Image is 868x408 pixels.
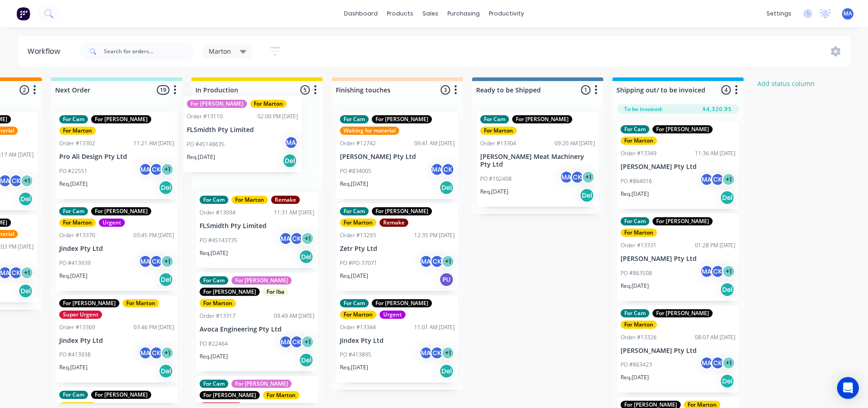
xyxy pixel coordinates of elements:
input: Enter column name… [55,85,145,95]
div: products [382,7,418,20]
input: Enter column name… [476,85,566,95]
span: 4 [721,85,731,95]
span: 2 [20,85,29,95]
input: Enter column name… [616,85,706,95]
img: Factory [16,7,30,20]
div: settings [762,7,796,20]
a: dashboard [339,7,382,20]
div: Open Intercom Messenger [837,377,859,399]
span: 5 [300,85,310,95]
div: purchasing [443,7,484,20]
div: sales [418,7,443,20]
span: Marton [209,46,231,56]
span: 1 [581,85,591,95]
div: productivity [484,7,529,20]
input: Enter column name… [195,85,285,95]
span: $4,320.95 [703,105,732,113]
button: Add status column [753,77,820,90]
input: Search for orders... [104,42,194,61]
input: Enter column name… [336,85,426,95]
span: 3 [441,85,450,95]
div: Workflow [27,46,65,57]
span: MA [843,10,852,18]
span: 19 [157,85,169,95]
span: To be invoiced: [624,105,663,113]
